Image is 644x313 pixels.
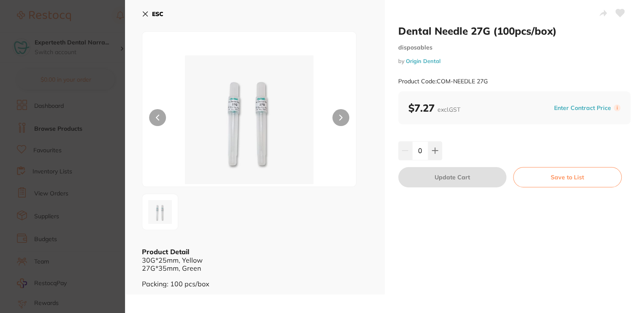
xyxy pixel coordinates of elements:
[398,78,488,85] small: Product Code: COM-NEEDLE 27G
[437,106,460,113] span: excl. GST
[406,58,440,64] a: Origin Dental
[398,167,507,187] button: Update Cart
[398,44,631,51] small: disposables
[398,25,631,37] h2: Dental Needle 27G (100pcs/box)
[185,53,313,187] img: cGc
[142,256,368,288] div: 30G*25mm, Yellow 27G*35mm, Green Packing: 100 pcs/box
[152,10,163,18] b: ESC
[408,102,460,114] b: $7.27
[145,197,175,227] img: cGc
[142,247,189,256] b: Product Detail
[142,7,163,21] button: ESC
[398,58,631,64] small: by
[513,167,622,187] button: Save to List
[552,104,614,112] button: Enter Contract Price
[614,104,620,111] label: i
